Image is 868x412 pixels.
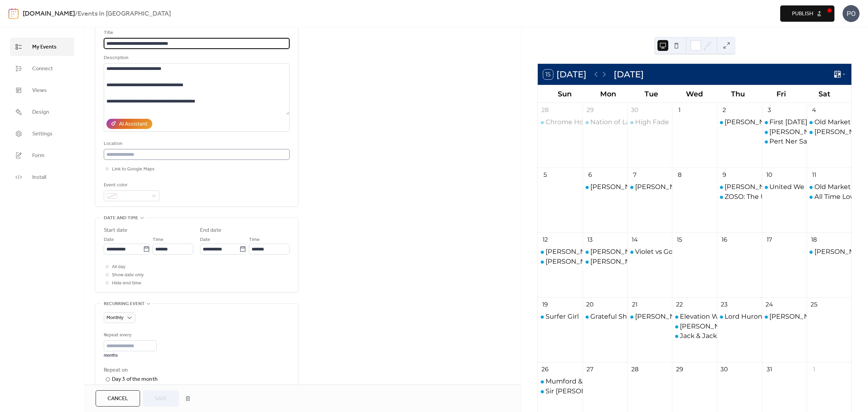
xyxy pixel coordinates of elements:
div: 29 [675,365,684,374]
div: [PERSON_NAME] [590,247,648,256]
div: High Fade [627,117,672,127]
div: Thu [716,85,759,102]
span: Design [32,108,49,116]
div: Old Market Farmer's Market [807,117,851,127]
div: 11 [810,171,818,179]
span: Connect [32,65,53,73]
b: Events In [GEOGRAPHIC_DATA] [78,7,171,20]
div: Lord Huron [717,312,762,321]
span: Publish [792,10,813,18]
div: Event color [104,181,158,189]
button: Cancel [96,390,140,407]
div: All Time Low [807,192,851,201]
div: Chrome Horse + The Broken Hearts [546,117,662,127]
div: 30 [720,365,729,374]
div: ZOSO: The Ultimate Led Zeppelin Experience [717,192,762,201]
div: 19 [541,300,550,309]
div: [PERSON_NAME] [635,182,692,191]
div: Lord Huron [725,312,762,321]
div: 28 [631,365,639,374]
div: Elevation Worship & [PERSON_NAME] [680,312,804,321]
a: My Events [10,38,74,56]
div: Location [104,140,288,148]
div: [PERSON_NAME] [769,312,827,321]
div: 25 [810,300,818,309]
div: 21 [631,300,639,309]
div: 12 [541,236,550,244]
div: 30 [631,106,639,114]
span: Hide end time [112,279,141,287]
div: Chrome Horse + The Broken Hearts [538,117,583,127]
div: Pert Ner Sandstone [769,137,834,146]
div: [PERSON_NAME] & The Imposters [680,322,792,331]
div: Grateful Shred [590,312,638,321]
div: Nation of Language [583,117,627,127]
div: Nate Jackson [807,127,851,136]
div: Wed [673,85,716,102]
div: 20 [586,300,594,309]
a: Install [10,168,74,186]
span: Date [104,236,114,244]
div: Randall King [717,117,762,127]
div: Day 3 of the month [112,375,158,383]
div: Sir Chloe [538,387,583,396]
span: Install [32,173,46,182]
div: Title [104,29,288,37]
div: Jack & Jack [672,331,717,340]
div: Mon [587,85,630,102]
div: Nation of Language [590,117,655,127]
div: Noah Floersch [583,257,627,266]
span: Show date only [112,271,144,279]
div: 14 [631,236,639,244]
a: Settings [10,125,74,143]
div: Start date [104,226,127,235]
div: Daniel and the Deliverance [807,247,851,256]
div: AI Assistant [119,120,147,128]
div: 28 [541,106,550,114]
div: Surfer Girl [546,312,579,321]
div: Description [104,54,288,62]
span: Monthly [106,313,123,322]
div: 15 [675,236,684,244]
div: United We Dance: The Ultimate Rave Experience [762,182,807,191]
span: Date and time [104,214,138,222]
div: 8 [675,171,684,179]
div: [PERSON_NAME] – Greetings From Your Hometown Tour [590,182,778,191]
span: Time [249,236,260,244]
div: [PERSON_NAME] [725,117,782,127]
div: Sat [803,85,846,102]
div: [PERSON_NAME] [769,127,827,136]
img: logo [8,8,19,19]
div: 16 [720,236,729,244]
div: [PERSON_NAME]: You’re My Best Friend [635,312,766,321]
div: Elvis Costello & The Imposters [672,322,717,331]
div: 4 [810,106,818,114]
div: 13 [586,236,594,244]
div: 7 [631,171,639,179]
div: [PERSON_NAME] [PERSON_NAME] [546,247,662,256]
div: All Time Low [814,192,856,201]
div: 9 [720,171,729,179]
div: [DATE] [614,68,644,81]
div: Maddox Batson [538,247,583,256]
a: Design [10,103,74,121]
div: Sun [543,85,587,102]
button: 15[DATE] [541,68,589,81]
div: Fri [759,85,803,102]
div: Tue [630,85,673,102]
div: End date [200,226,221,235]
div: [PERSON_NAME] [590,257,648,266]
div: Trey Kennedy [762,127,807,136]
div: Elevation Worship & Steven Furtick [672,312,717,321]
div: Adam Sandler: You’re My Best Friend [627,312,672,321]
div: 1 [810,365,818,374]
div: [PERSON_NAME] [546,257,603,266]
span: My Events [32,43,57,51]
a: Views [10,81,74,99]
div: 18 [810,236,818,244]
div: 22 [675,300,684,309]
div: 26 [541,365,550,374]
div: 17 [765,236,773,244]
div: Pert Ner Sandstone [762,137,807,146]
div: 29 [586,106,594,114]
